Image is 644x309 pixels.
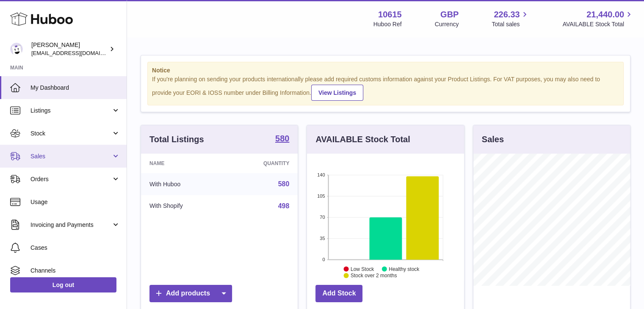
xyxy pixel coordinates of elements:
[278,180,290,188] a: 580
[141,154,226,173] th: Name
[152,75,619,101] div: If you're planning on sending your products internationally please add required customs informati...
[30,107,111,115] span: Listings
[320,236,325,241] text: 35
[315,285,362,302] a: Add Stock
[30,152,111,160] span: Sales
[351,273,397,279] text: Stock over 2 months
[562,20,634,28] span: AVAILABLE Stock Total
[435,20,459,28] div: Currency
[389,266,420,272] text: Healthy stock
[10,43,23,55] img: fulfillment@fable.com
[30,175,111,183] span: Orders
[317,193,325,199] text: 105
[30,198,120,206] span: Usage
[10,277,116,292] a: Log out
[141,173,226,195] td: With Huboo
[440,9,459,20] strong: GBP
[315,134,410,145] h3: AVAILABLE Stock Total
[492,9,529,28] a: 226.33 Total sales
[278,202,290,210] a: 498
[226,154,298,173] th: Quantity
[149,134,204,145] h3: Total Listings
[31,50,124,56] span: [EMAIL_ADDRESS][DOMAIN_NAME]
[311,85,363,101] a: View Listings
[275,134,289,143] strong: 580
[320,215,325,220] text: 70
[562,9,634,28] a: 21,440.00 AVAILABLE Stock Total
[152,66,619,74] strong: Notice
[30,221,111,229] span: Invoicing and Payments
[141,195,226,217] td: With Shopify
[31,41,108,57] div: [PERSON_NAME]
[492,20,529,28] span: Total sales
[586,9,624,20] span: 21,440.00
[30,84,120,92] span: My Dashboard
[275,134,289,144] a: 580
[494,9,520,20] span: 226.33
[323,257,325,262] text: 0
[30,244,120,252] span: Cases
[482,134,504,145] h3: Sales
[378,9,402,20] strong: 10615
[30,267,120,275] span: Channels
[149,285,232,302] a: Add products
[351,266,374,272] text: Low Stock
[373,20,402,28] div: Huboo Ref
[317,172,325,177] text: 140
[30,130,111,138] span: Stock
